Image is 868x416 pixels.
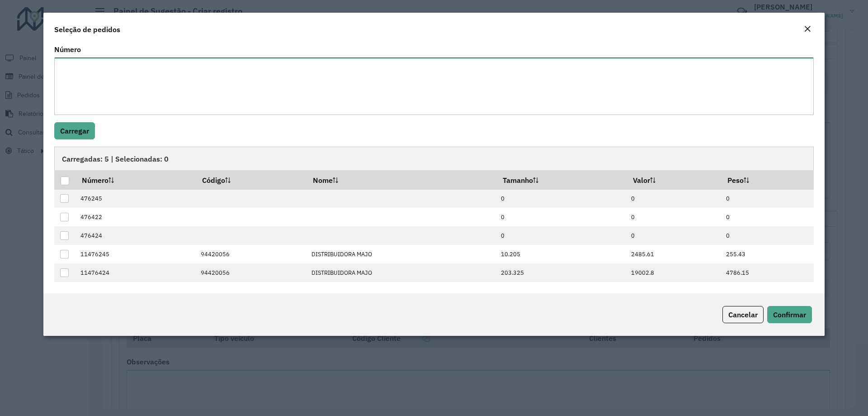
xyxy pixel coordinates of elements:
[721,226,813,245] td: 0
[722,306,764,323] button: Cancelar
[801,24,814,35] button: Close
[496,245,627,263] td: 10.205
[627,245,721,263] td: 2485.61
[721,190,813,208] td: 0
[496,208,627,226] td: 0
[721,245,813,263] td: 255.43
[496,226,627,245] td: 0
[627,190,721,208] td: 0
[54,24,120,35] h4: Seleção de pedidos
[496,190,627,208] td: 0
[721,170,813,189] th: Peso
[196,263,307,282] td: 94420056
[307,245,496,263] td: DISTRIBUIDORA MAJO
[728,310,758,319] span: Cancelar
[773,310,806,319] span: Confirmar
[75,263,196,282] td: 11476424
[721,208,813,226] td: 0
[307,263,496,282] td: DISTRIBUIDORA MAJO
[721,263,813,282] td: 4786.15
[627,263,721,282] td: 19002.8
[75,170,196,189] th: Número
[804,25,811,33] em: Fechar
[75,245,196,263] td: 11476245
[75,208,196,226] td: 476422
[54,147,814,170] div: Carregadas: 5 | Selecionadas: 0
[496,170,627,189] th: Tamanho
[767,306,812,323] button: Confirmar
[627,208,721,226] td: 0
[196,170,307,189] th: Código
[196,245,307,263] td: 94420056
[627,226,721,245] td: 0
[75,190,196,208] td: 476245
[307,170,496,189] th: Nome
[75,226,196,245] td: 476424
[54,44,81,55] label: Número
[627,170,721,189] th: Valor
[496,263,627,282] td: 203.325
[54,122,95,139] button: Carregar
